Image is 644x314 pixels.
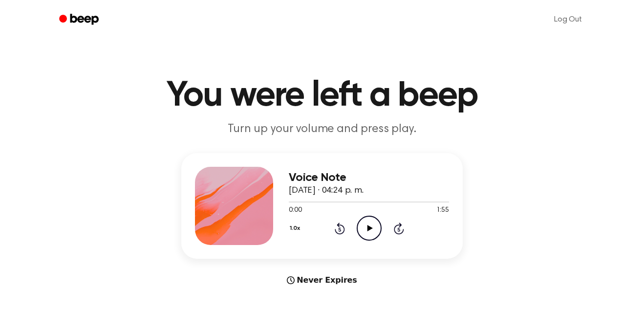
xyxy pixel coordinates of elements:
h3: Voice Note [289,171,449,184]
button: 1.0x [289,220,303,237]
div: Never Expires [181,274,463,286]
p: Turn up your volume and press play. [134,121,510,137]
a: Beep [52,10,107,29]
span: [DATE] · 04:24 p. m. [289,186,364,195]
span: 1:55 [436,205,449,216]
span: 0:00 [289,205,301,216]
h1: You were left a beep [72,78,572,113]
a: Log Out [544,8,592,31]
